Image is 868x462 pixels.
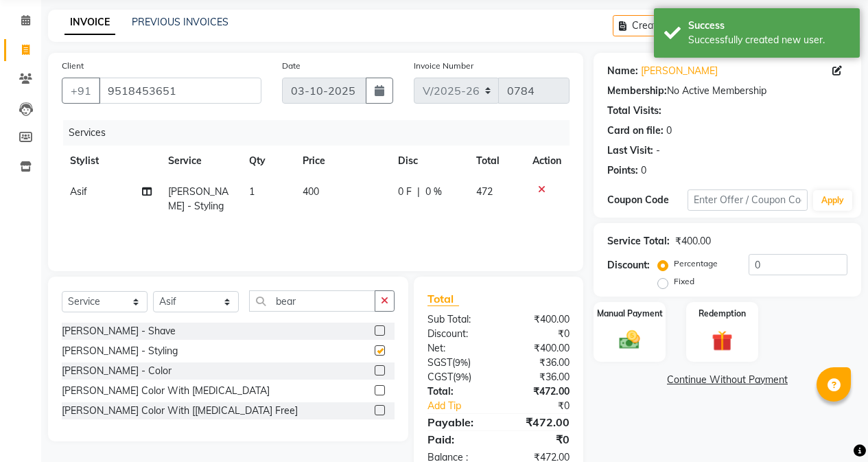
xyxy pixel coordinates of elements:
[282,60,301,72] label: Date
[62,344,178,358] div: [PERSON_NAME] - Styling
[813,190,852,211] button: Apply
[417,327,499,341] div: Discount:
[294,146,390,176] th: Price
[607,258,650,273] div: Discount:
[666,124,672,138] div: 0
[427,371,453,383] span: CGST
[607,84,847,98] div: No Active Membership
[417,312,499,327] div: Sub Total:
[524,146,570,176] th: Action
[62,364,172,378] div: [PERSON_NAME] - Color
[417,341,499,356] div: Net:
[425,185,442,199] span: 0 %
[674,257,718,270] label: Percentage
[417,414,499,430] div: Payable:
[476,185,493,198] span: 472
[656,143,660,158] div: -
[607,104,661,118] div: Total Visits:
[456,371,469,382] span: 9%
[414,60,473,72] label: Invoice Number
[132,16,228,28] a: PREVIOUS INVOICES
[62,146,160,176] th: Stylist
[468,146,524,176] th: Total
[607,143,653,158] div: Last Visit:
[641,64,718,78] a: [PERSON_NAME]
[62,324,176,338] div: [PERSON_NAME] - Shave
[607,124,664,138] div: Card on file:
[62,78,100,104] button: +91
[417,356,499,370] div: ( )
[688,189,808,211] input: Enter Offer / Coupon Code
[70,185,87,198] span: Asif
[160,146,240,176] th: Service
[241,146,294,176] th: Qty
[417,370,499,384] div: ( )
[675,234,711,249] div: ₹400.00
[417,384,499,399] div: Total:
[596,373,858,387] a: Continue Without Payment
[498,341,580,356] div: ₹400.00
[498,327,580,341] div: ₹0
[498,384,580,399] div: ₹472.00
[398,185,412,199] span: 0 F
[390,146,468,176] th: Disc
[688,33,849,47] div: Successfully created new user.
[168,185,228,212] span: [PERSON_NAME] - Styling
[597,308,663,320] label: Manual Payment
[699,308,746,320] label: Redemption
[674,275,694,288] label: Fixed
[498,312,580,327] div: ₹400.00
[498,356,580,370] div: ₹36.00
[498,414,580,430] div: ₹472.00
[512,399,580,413] div: ₹0
[62,60,84,72] label: Client
[498,431,580,448] div: ₹0
[641,163,646,178] div: 0
[417,431,499,448] div: Paid:
[417,399,512,413] a: Add Tip
[99,78,261,104] input: Search by Name/Mobile/Email/Code
[427,292,459,306] span: Total
[705,328,739,354] img: _gift.svg
[249,290,375,312] input: Search or Scan
[64,10,115,35] a: INVOICE
[607,64,638,78] div: Name:
[613,328,646,352] img: _cash.svg
[607,234,670,249] div: Service Total:
[62,384,270,398] div: [PERSON_NAME] Color With [MEDICAL_DATA]
[607,193,688,207] div: Coupon Code
[607,84,667,98] div: Membership:
[688,19,849,33] div: Success
[63,120,580,146] div: Services
[455,357,468,368] span: 9%
[613,15,692,36] button: Create New
[498,370,580,384] div: ₹36.00
[607,163,638,178] div: Points:
[303,185,319,198] span: 400
[62,404,298,418] div: [PERSON_NAME] Color With [[MEDICAL_DATA] Free]
[427,356,452,369] span: SGST
[417,185,420,199] span: |
[249,185,255,198] span: 1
